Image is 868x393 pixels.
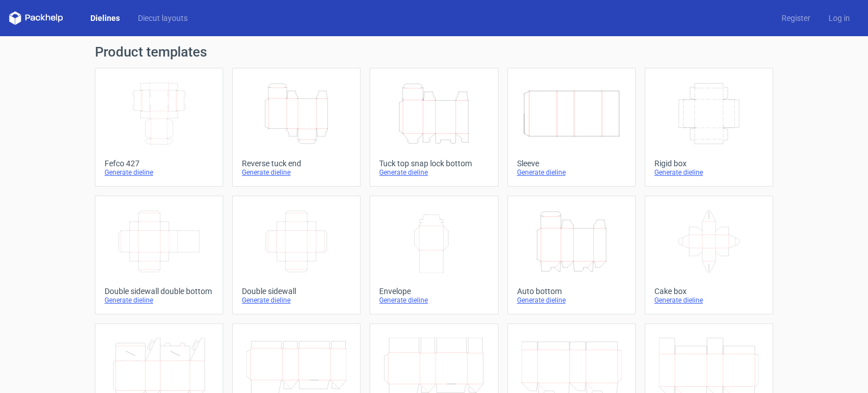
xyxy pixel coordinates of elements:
[379,287,488,296] div: Envelope
[242,287,351,296] div: Double sidewall
[517,168,626,177] div: Generate dieline
[654,287,763,296] div: Cake box
[105,287,214,296] div: Double sidewall double bottom
[645,68,773,187] a: Rigid boxGenerate dieline
[517,296,626,305] div: Generate dieline
[654,159,763,168] div: Rigid box
[772,12,819,24] a: Register
[507,196,636,314] a: Auto bottomGenerate dieline
[232,196,361,314] a: Double sidewallGenerate dieline
[95,45,773,59] h1: Product templates
[517,159,626,168] div: Sleeve
[370,196,498,314] a: EnvelopeGenerate dieline
[129,12,197,24] a: Diecut layouts
[95,68,223,187] a: Fefco 427Generate dieline
[645,196,773,314] a: Cake boxGenerate dieline
[370,68,498,187] a: Tuck top snap lock bottomGenerate dieline
[507,68,636,187] a: SleeveGenerate dieline
[517,287,626,296] div: Auto bottom
[105,296,214,305] div: Generate dieline
[379,159,488,168] div: Tuck top snap lock bottom
[242,296,351,305] div: Generate dieline
[654,296,763,305] div: Generate dieline
[379,168,488,177] div: Generate dieline
[379,296,488,305] div: Generate dieline
[242,159,351,168] div: Reverse tuck end
[819,12,859,24] a: Log in
[95,196,223,314] a: Double sidewall double bottomGenerate dieline
[232,68,361,187] a: Reverse tuck endGenerate dieline
[654,168,763,177] div: Generate dieline
[242,168,351,177] div: Generate dieline
[105,159,214,168] div: Fefco 427
[81,12,129,24] a: Dielines
[105,168,214,177] div: Generate dieline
